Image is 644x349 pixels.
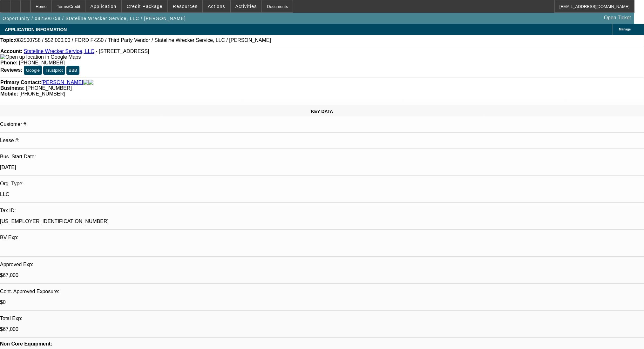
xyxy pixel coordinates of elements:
[24,66,42,75] button: Google
[311,109,333,114] span: KEY DATA
[168,0,202,12] button: Resources
[0,91,18,96] strong: Mobile:
[0,85,24,91] strong: Business:
[122,0,167,12] button: Credit Package
[41,80,83,85] a: [PERSON_NAME]
[231,0,262,12] button: Activities
[43,66,65,75] button: Trustpilot
[19,60,65,65] span: [PHONE_NUMBER]
[619,28,631,31] span: Manage
[96,49,149,54] span: - [STREET_ADDRESS]
[5,27,67,32] span: APPLICATION INFORMATION
[0,54,81,60] img: Open up location in Google Maps
[203,0,230,12] button: Actions
[208,4,225,9] span: Actions
[83,80,88,85] img: facebook-icon.png
[601,12,634,23] a: Open Ticket
[26,85,72,91] span: [PHONE_NUMBER]
[3,16,186,21] span: Opportunity / 082500758 / Stateline Wrecker Service, LLC / [PERSON_NAME]
[88,80,93,85] img: linkedin-icon.png
[0,49,22,54] strong: Account:
[235,4,257,9] span: Activities
[0,80,41,85] strong: Primary Contact:
[85,0,121,12] button: Application
[0,60,17,65] strong: Phone:
[127,4,163,9] span: Credit Package
[19,91,65,96] span: [PHONE_NUMBER]
[24,49,94,54] a: Stateline Wrecker Service, LLC
[0,37,15,43] strong: Topic:
[15,37,271,43] span: 082500758 / $52,000.00 / FORD F-550 / Third Party Vendor / Stateline Wrecker Service, LLC / [PERS...
[66,66,79,75] button: BBB
[173,4,198,9] span: Resources
[0,54,81,60] a: View Google Maps
[90,4,116,9] span: Application
[0,67,22,73] strong: Reviews:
